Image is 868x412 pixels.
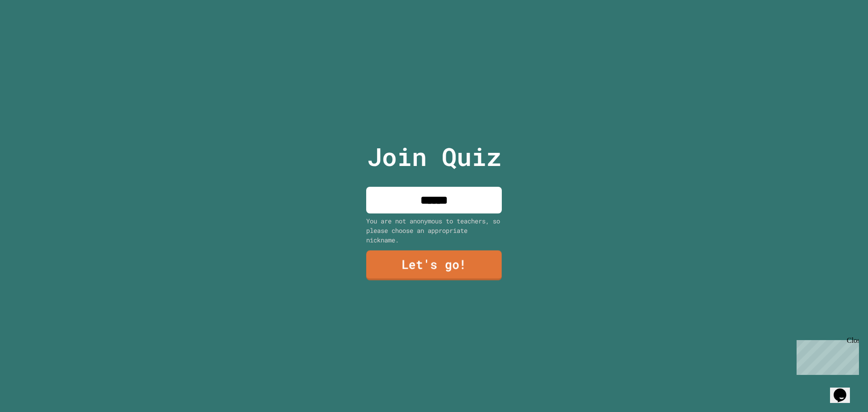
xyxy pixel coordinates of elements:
div: Chat with us now!Close [4,4,62,57]
div: You are not anonymous to teachers, so please choose an appropriate nickname. [366,216,502,245]
p: Join Quiz [367,138,501,175]
iframe: chat widget [793,336,859,375]
iframe: chat widget [830,376,859,403]
a: Let's go! [366,251,502,280]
